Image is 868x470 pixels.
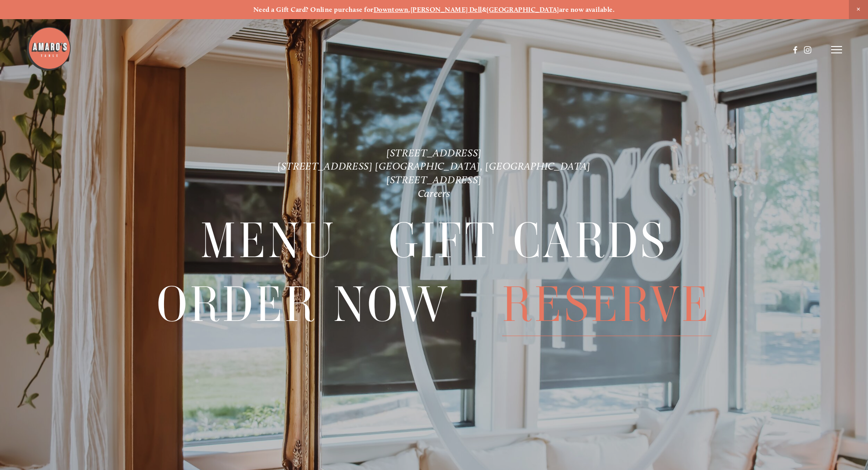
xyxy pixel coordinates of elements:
[200,210,336,273] span: Menu
[408,5,410,14] strong: ,
[253,5,374,14] strong: Need a Gift Card? Online purchase for
[487,5,559,14] a: [GEOGRAPHIC_DATA]
[389,210,668,272] a: Gift Cards
[502,273,711,336] a: Reserve
[386,147,482,159] a: [STREET_ADDRESS]
[411,5,482,14] a: [PERSON_NAME] Dell
[386,174,482,186] a: [STREET_ADDRESS]
[418,187,451,200] a: Careers
[277,160,591,172] a: [STREET_ADDRESS] [GEOGRAPHIC_DATA], [GEOGRAPHIC_DATA]
[157,273,450,336] a: Order Now
[482,5,487,14] strong: &
[559,5,615,14] strong: are now available.
[200,210,336,272] a: Menu
[26,26,72,72] img: Amaro's Table
[374,5,409,14] a: Downtown
[389,210,668,273] span: Gift Cards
